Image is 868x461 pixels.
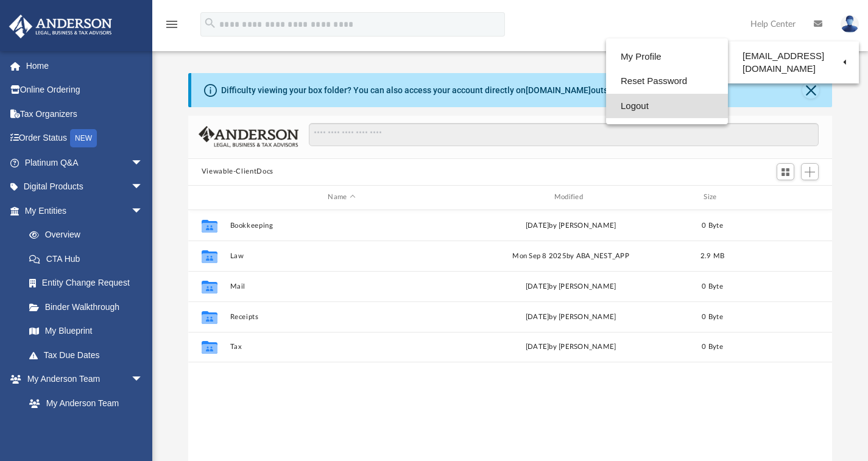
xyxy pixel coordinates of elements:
div: [DATE] by [PERSON_NAME] [459,342,682,353]
button: Switch to Grid View [777,163,795,180]
button: Mail [230,282,453,290]
div: Difficulty viewing your box folder? You can also access your account directly on outside of the p... [221,84,672,97]
button: Receipts [230,312,453,320]
img: Anderson Advisors Platinum Portal [5,15,116,38]
div: [DATE] by [PERSON_NAME] [459,220,682,231]
span: arrow_drop_down [131,367,155,392]
a: Reset Password [606,69,728,94]
div: Size [688,192,736,203]
span: arrow_drop_down [131,175,155,200]
a: Logout [606,94,728,119]
span: arrow_drop_down [131,199,155,223]
div: id [194,192,224,203]
a: Platinum Q&Aarrow_drop_down [9,150,161,175]
span: 0 Byte [702,343,723,350]
button: Viewable-ClientDocs [202,166,273,177]
div: [DATE] by [PERSON_NAME] [459,281,682,292]
button: Bookkeeping [230,221,453,229]
a: menu [164,23,179,32]
a: CTA Hub [17,247,161,271]
button: Close [802,82,819,99]
span: 0 Byte [702,222,723,228]
a: My Anderson Team [17,391,149,415]
a: My Profile [606,44,728,69]
a: Binder Walkthrough [17,295,161,319]
button: Tax [230,343,453,351]
input: Search files and folders [309,123,819,146]
div: Mon Sep 8 2025 by ABA_NEST_APP [459,250,682,261]
a: [EMAIL_ADDRESS][DOMAIN_NAME] [728,44,859,80]
div: [DATE] by [PERSON_NAME] [459,311,682,322]
div: NEW [70,129,97,147]
a: Anderson System [17,415,155,440]
i: menu [164,17,179,32]
a: Tax Due Dates [17,343,161,367]
div: id [742,192,827,203]
button: Law [230,252,453,259]
button: Add [801,163,819,180]
div: Modified [459,192,683,203]
a: Online Ordering [9,78,161,102]
a: Home [9,54,161,78]
a: Tax Organizers [9,102,161,126]
div: Name [229,192,453,203]
i: search [203,16,217,30]
a: Entity Change Request [17,271,161,295]
span: 2.9 MB [700,252,724,259]
img: User Pic [841,15,859,33]
a: Digital Productsarrow_drop_down [9,175,161,199]
a: My Blueprint [17,319,155,343]
a: My Entitiesarrow_drop_down [9,199,161,223]
span: 0 Byte [702,283,723,289]
span: arrow_drop_down [131,150,155,175]
a: [DOMAIN_NAME] [526,85,591,95]
a: Overview [17,223,161,247]
a: My Anderson Teamarrow_drop_down [9,367,155,392]
span: 0 Byte [702,313,723,320]
a: Order StatusNEW [9,126,161,151]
